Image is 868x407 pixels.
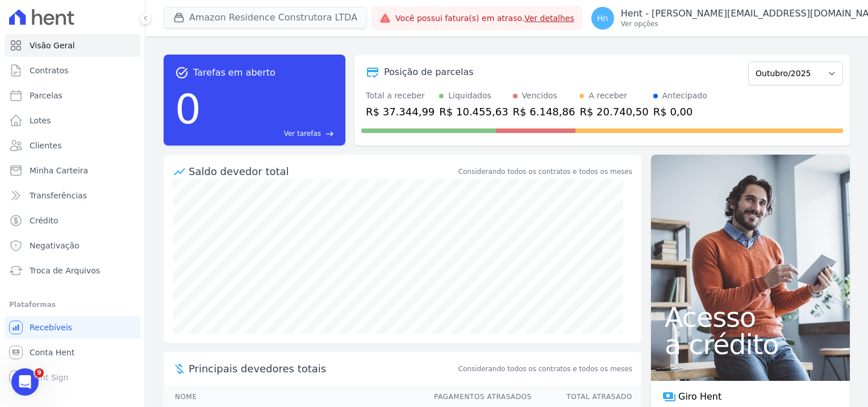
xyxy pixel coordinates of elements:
[5,209,140,232] a: Crédito
[5,316,140,339] a: Recebíveis
[5,341,140,364] a: Conta Hent
[30,322,72,333] span: Recebíveis
[5,134,140,157] a: Clientes
[30,215,59,226] span: Crédito
[448,90,491,102] div: Liquidados
[597,14,608,22] span: Hn
[30,115,51,126] span: Lotes
[678,390,721,404] span: Giro Hent
[522,90,557,102] div: Vencidos
[30,140,61,151] span: Clientes
[665,331,836,358] span: a crédito
[175,80,201,139] div: 0
[189,164,456,179] div: Saldo devedor total
[30,40,75,51] span: Visão Geral
[30,65,68,76] span: Contratos
[5,34,140,57] a: Visão Geral
[5,184,140,207] a: Transferências
[653,104,707,119] div: R$ 0,00
[30,265,100,276] span: Troca de Arquivos
[513,104,575,119] div: R$ 6.148,86
[665,304,836,331] span: Acesso
[325,130,334,138] span: east
[579,104,648,119] div: R$ 20.740,50
[5,159,140,182] a: Minha Carteira
[366,90,435,102] div: Total a receber
[5,109,140,132] a: Lotes
[662,90,707,102] div: Antecipado
[395,13,574,24] span: Você possui fatura(s) em atraso.
[175,66,189,80] span: task_alt
[206,128,334,139] a: Ver tarefas east
[30,240,80,251] span: Negativação
[458,364,632,374] span: Considerando todos os contratos e todos os meses
[30,347,74,358] span: Conta Hent
[30,165,88,176] span: Minha Carteira
[11,368,39,396] iframe: Intercom live chat
[30,190,87,201] span: Transferências
[5,259,140,282] a: Troca de Arquivos
[5,234,140,257] a: Negativação
[5,59,140,82] a: Contratos
[589,90,627,102] div: A receber
[164,7,367,28] button: Amazon Residence Construtora LTDA
[524,14,574,23] a: Ver detalhes
[439,104,508,119] div: R$ 10.455,63
[189,361,456,376] span: Principais devedores totais
[30,90,62,101] span: Parcelas
[284,128,321,139] span: Ver tarefas
[35,368,44,377] span: 9
[458,167,632,177] div: Considerando todos os contratos e todos os meses
[9,298,136,312] div: Plataformas
[193,66,276,80] span: Tarefas em aberto
[384,65,474,79] div: Posição de parcelas
[5,84,140,107] a: Parcelas
[366,104,435,119] div: R$ 37.344,99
